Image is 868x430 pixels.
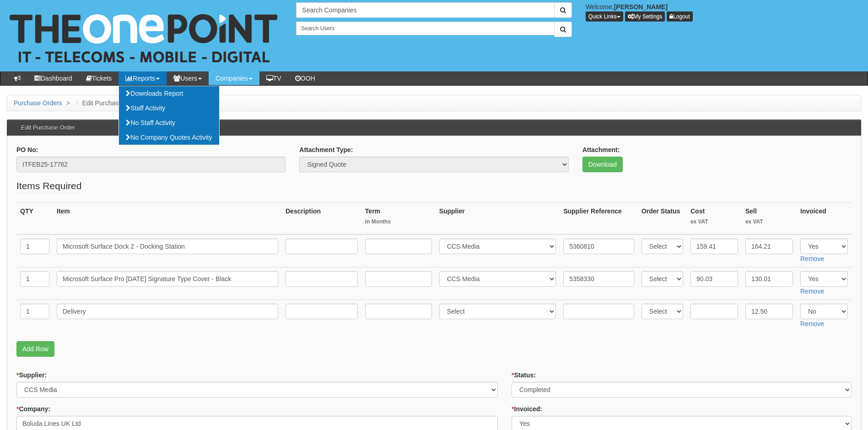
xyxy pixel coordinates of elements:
small: ex VAT [690,218,738,226]
th: QTY [16,203,53,235]
th: Term [361,203,436,235]
label: Company: [16,404,50,414]
a: Purchase Orders [14,99,62,107]
a: Reports [119,71,167,85]
label: Status: [512,370,536,380]
h3: Edit Purchase Order [16,120,80,136]
th: Supplier [436,203,560,235]
a: No Staff Activity [119,115,219,130]
label: Attachment Type: [299,145,353,154]
a: Add Row [16,341,54,357]
small: In Months [365,218,432,226]
div: Welcome, [579,2,868,22]
label: Supplier: [16,370,47,380]
a: Staff Activity [119,101,219,115]
label: PO No: [16,145,38,154]
a: No Company Quotes Activity [119,130,219,145]
input: Search Companies [296,2,554,18]
label: Attachment: [582,145,620,154]
a: Remove [800,255,824,262]
th: Sell [742,203,797,235]
th: Supplier Reference [560,203,638,235]
th: Invoiced [797,203,852,235]
a: Remove [800,288,824,295]
th: Item [53,203,282,235]
legend: Items Required [16,179,81,193]
a: Download [582,157,623,172]
label: Invoiced: [512,404,542,414]
th: Order Status [638,203,687,235]
a: Dashboard [27,71,79,85]
span: > [64,99,72,107]
a: Downloads Report [119,86,219,101]
a: Remove [800,320,824,327]
button: Quick Links [586,11,623,22]
b: [PERSON_NAME] [614,3,668,11]
li: Edit Purchase Order [74,98,140,108]
a: Companies [209,71,259,85]
a: My Settings [625,11,665,22]
th: Description [282,203,361,235]
small: ex VAT [745,218,793,226]
th: Cost [687,203,742,235]
a: Logout [667,11,693,22]
a: TV [259,71,288,85]
a: Tickets [79,71,119,85]
a: Users [167,71,209,85]
a: OOH [288,71,322,85]
input: Search Users [296,22,554,35]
